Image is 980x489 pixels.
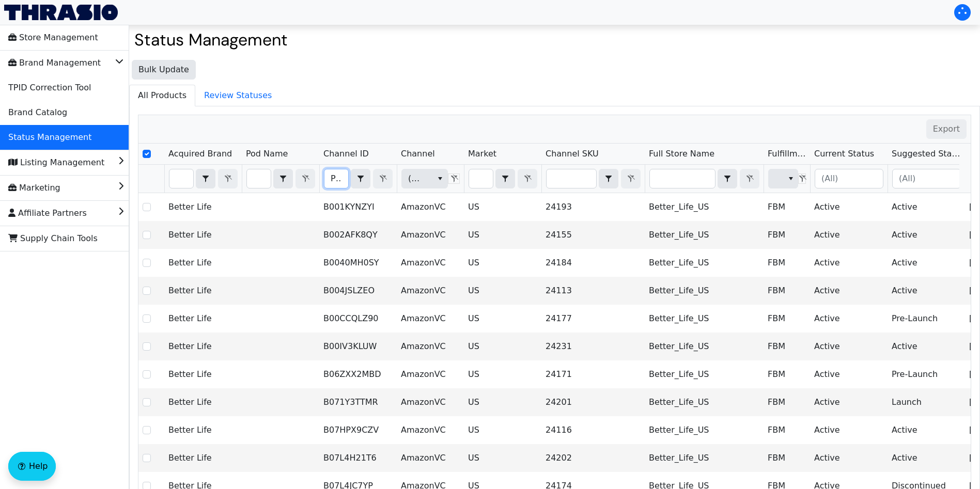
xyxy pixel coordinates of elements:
td: B00IV3KLUW [319,333,397,360]
span: Affiliate Partners [8,205,87,222]
td: 24231 [541,333,645,360]
input: Filter [169,169,193,188]
td: Better_Life_US [645,193,764,221]
td: US [464,416,541,444]
td: 24193 [541,193,645,221]
td: FBM [764,444,810,472]
span: Full Store Name [649,148,714,160]
input: Select Row [143,342,151,351]
td: B07HPX9CZV [319,416,397,444]
td: AmazonVC [397,193,464,221]
button: select [351,169,370,188]
td: B06ZXX2MBD [319,360,397,388]
span: Choose Operator [718,169,737,188]
th: Filter [810,165,888,193]
span: Listing Management [8,154,104,171]
input: Select Row [143,398,151,406]
td: Active [810,193,888,221]
h2: Status Management [134,30,975,50]
td: Active [888,416,965,444]
th: Filter [164,165,242,193]
td: B001KYNZYI [319,193,397,221]
td: 24155 [541,221,645,249]
td: AmazonVC [397,444,464,472]
input: Select Row [143,259,151,267]
span: Choose Operator [495,169,515,188]
span: Status Management [8,129,91,146]
td: 24116 [541,416,645,444]
input: Filter [469,169,493,188]
span: Channel SKU [546,148,599,160]
td: 24177 [541,305,645,333]
button: select [783,169,798,188]
td: Active [888,221,965,249]
td: FBM [764,221,810,249]
td: B0040MH0SY [319,249,397,277]
td: Better_Life_US [645,305,764,333]
input: Select Row [143,426,151,434]
td: FBM [764,305,810,333]
td: AmazonVC [397,277,464,305]
input: Filter [650,169,715,188]
button: select [432,169,447,188]
input: (All) [893,169,960,188]
input: Filter [324,169,348,188]
span: Pod Name [246,148,288,160]
td: Active [888,277,965,305]
span: Market [468,148,496,160]
td: Better_Life_US [645,360,764,388]
td: US [464,333,541,360]
input: (All) [815,169,883,188]
td: Better_Life_US [645,277,764,305]
span: Review Statuses [196,85,280,106]
td: Active [810,249,888,277]
td: Pre-Launch [888,305,965,333]
td: Active [810,221,888,249]
td: US [464,249,541,277]
td: Active [810,444,888,472]
a: Thrasio Logo [4,5,118,20]
span: Choose Operator [351,169,370,188]
td: Better_Life_US [645,388,764,416]
td: Active [810,333,888,360]
td: Active [810,360,888,388]
td: Better Life [164,360,242,388]
span: Help [29,460,48,472]
td: FBM [764,277,810,305]
input: Filter [247,169,271,188]
td: Better Life [164,221,242,249]
td: FBM [764,360,810,388]
td: US [464,388,541,416]
td: US [464,305,541,333]
td: FBM [764,388,810,416]
td: Better Life [164,444,242,472]
td: Active [888,333,965,360]
td: Better Life [164,388,242,416]
span: (All) [408,172,424,185]
td: Active [810,416,888,444]
td: B002AFK8QY [319,221,397,249]
td: AmazonVC [397,249,464,277]
td: AmazonVC [397,416,464,444]
td: 24184 [541,249,645,277]
span: Channel ID [323,148,369,160]
td: FBM [764,333,810,360]
input: Select Row [143,314,151,323]
input: Select Row [143,203,151,211]
th: Filter [541,165,645,193]
button: Export [926,119,967,139]
td: Active [810,277,888,305]
td: 24113 [541,277,645,305]
span: TPID Correction Tool [8,80,91,96]
span: Supply Chain Tools [8,230,98,247]
span: Bulk Update [138,64,189,76]
td: FBM [764,416,810,444]
span: Choose Operator [599,169,618,188]
td: 24171 [541,360,645,388]
span: Suggested Status [892,148,961,160]
td: Active [888,444,965,472]
td: Pre-Launch [888,360,965,388]
td: 24201 [541,388,645,416]
td: US [464,193,541,221]
td: US [464,360,541,388]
